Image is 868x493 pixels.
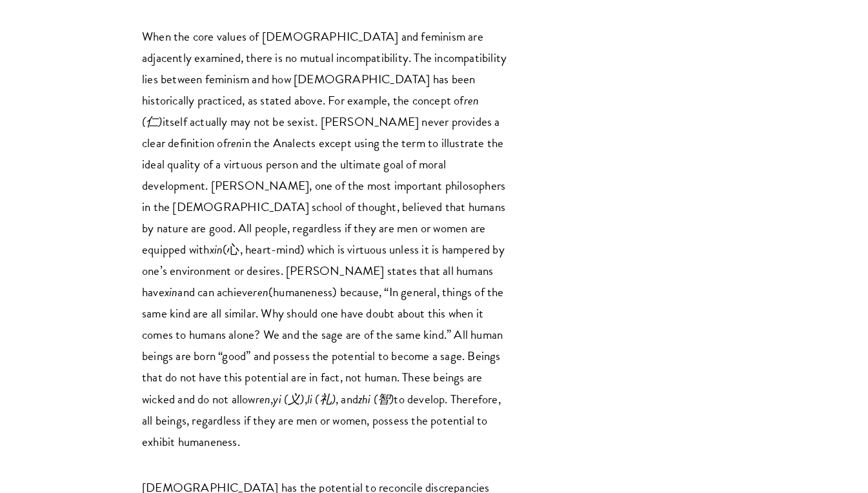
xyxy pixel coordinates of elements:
em: ren (仁) [142,91,479,131]
em: li (礼) [307,390,336,408]
em: ren [253,283,268,301]
em: yi (义) [273,390,304,408]
p: When the core values of [DEMOGRAPHIC_DATA] and feminism are adjacently examined, there is no mutu... [142,26,510,452]
em: xin [165,283,178,301]
em: ren [256,390,271,408]
em: xin [210,240,223,259]
em: ren [227,134,243,152]
em: zhi (智) [358,390,394,408]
